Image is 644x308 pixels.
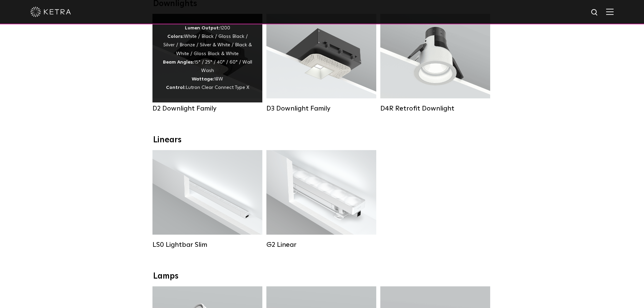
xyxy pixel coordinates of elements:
img: search icon [591,8,599,17]
strong: Beam Angles: [163,60,194,65]
a: G2 Linear Lumen Output:400 / 700 / 1000Colors:WhiteBeam Angles:Flood / [GEOGRAPHIC_DATA] / Narrow... [266,150,376,249]
div: 1200 White / Black / Gloss Black / Silver / Bronze / Silver & White / Black & White / Gloss Black... [163,24,252,92]
a: D2 Downlight Family Lumen Output:1200Colors:White / Black / Gloss Black / Silver / Bronze / Silve... [152,14,262,113]
a: D3 Downlight Family Lumen Output:700 / 900 / 1100Colors:White / Black / Silver / Bronze / Paintab... [266,14,376,113]
strong: Colors: [167,34,184,39]
span: Lutron Clear Connect Type X [186,85,249,90]
div: D3 Downlight Family [266,104,376,113]
img: Hamburger%20Nav.svg [606,8,614,15]
strong: Wattage: [192,77,214,81]
a: LS0 Lightbar Slim Lumen Output:200 / 350Colors:White / BlackControl:X96 Controller [152,150,262,249]
div: Lamps [153,271,491,281]
div: G2 Linear [266,241,376,249]
strong: Lumen Output: [185,26,220,30]
div: Linears [153,135,491,145]
div: D4R Retrofit Downlight [380,104,490,113]
div: D2 Downlight Family [152,104,262,113]
div: LS0 Lightbar Slim [152,241,262,249]
img: ketra-logo-2019-white [30,7,71,17]
a: D4R Retrofit Downlight Lumen Output:800Colors:White / BlackBeam Angles:15° / 25° / 40° / 60°Watta... [380,14,490,113]
strong: Control: [166,85,186,90]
